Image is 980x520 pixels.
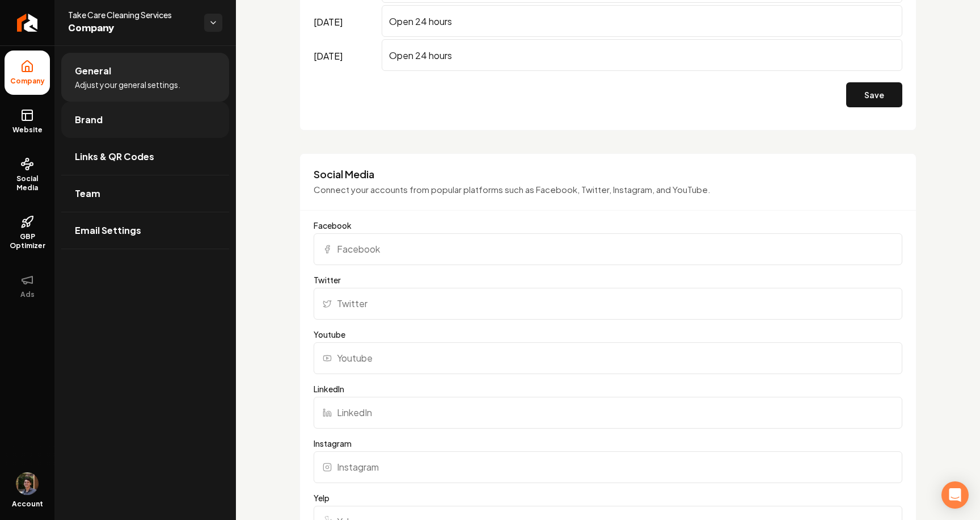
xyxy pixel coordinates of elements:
[5,148,50,202] a: Social Media
[16,472,39,495] img: Mitchell Stahl
[16,290,39,299] span: Ads
[16,472,39,495] button: Open user button
[314,451,902,483] input: Instagram
[314,342,902,374] input: Youtube
[314,5,377,39] label: [DATE]
[6,77,49,86] span: Company
[17,14,38,32] img: Rebolt Logo
[314,438,902,449] label: Instagram
[12,500,43,509] span: Account
[75,79,180,90] span: Adjust your general settings.
[5,99,50,144] a: Website
[314,492,902,504] label: Yelp
[314,39,377,73] label: [DATE]
[61,212,229,249] a: Email Settings
[314,167,902,181] h3: Social Media
[5,206,50,259] a: GBP Optimizer
[61,139,229,175] a: Links & QR Codes
[941,481,969,509] div: Open Intercom Messenger
[61,175,229,212] a: Team
[314,397,902,429] input: LinkedIn
[5,232,50,250] span: GBP Optimizer
[8,125,47,135] span: Website
[314,274,902,286] label: Twitter
[75,224,141,237] span: Email Settings
[68,20,195,36] span: Company
[314,220,902,231] label: Facebook
[314,383,902,395] label: LinkedIn
[314,288,902,320] input: Twitter
[5,264,50,308] button: Ads
[314,329,902,340] label: Youtube
[314,233,902,265] input: Facebook
[75,113,103,127] span: Brand
[314,183,902,196] p: Connect your accounts from popular platforms such as Facebook, Twitter, Instagram, and YouTube.
[61,102,229,138] a: Brand
[382,5,902,37] input: Enter hours
[5,174,50,192] span: Social Media
[68,9,195,20] span: Take Care Cleaning Services
[75,187,100,200] span: Team
[75,64,111,78] span: General
[382,39,902,71] input: Enter hours
[846,82,902,107] button: Save
[75,150,154,163] span: Links & QR Codes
